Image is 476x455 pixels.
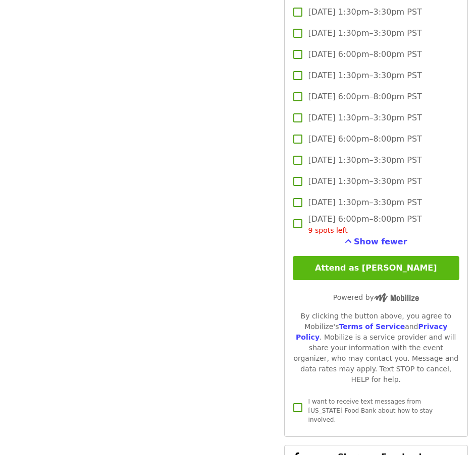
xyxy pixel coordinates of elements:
[308,197,422,209] span: [DATE] 1:30pm–3:30pm PST
[308,112,422,124] span: [DATE] 1:30pm–3:30pm PST
[308,48,422,60] span: [DATE] 6:00pm–8:00pm PST
[308,6,422,18] span: [DATE] 1:30pm–3:30pm PST
[308,27,422,39] span: [DATE] 1:30pm–3:30pm PST
[308,226,348,234] span: 9 spots left
[308,133,422,145] span: [DATE] 6:00pm–8:00pm PST
[308,175,422,187] span: [DATE] 1:30pm–3:30pm PST
[354,237,407,246] span: Show fewer
[308,213,422,236] span: [DATE] 6:00pm–8:00pm PST
[308,91,422,103] span: [DATE] 6:00pm–8:00pm PST
[308,398,433,423] span: I want to receive text messages from [US_STATE] Food Bank about how to stay involved.
[308,154,422,166] span: [DATE] 1:30pm–3:30pm PST
[308,70,422,82] span: [DATE] 1:30pm–3:30pm PST
[339,322,405,331] a: Terms of Service
[296,322,447,341] a: Privacy Policy
[374,293,419,302] img: Powered by Mobilize
[293,256,459,280] button: Attend as [PERSON_NAME]
[333,293,419,301] span: Powered by
[345,236,407,248] button: See more timeslots
[293,311,459,385] div: By clicking the button above, you agree to Mobilize's and . Mobilize is a service provider and wi...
